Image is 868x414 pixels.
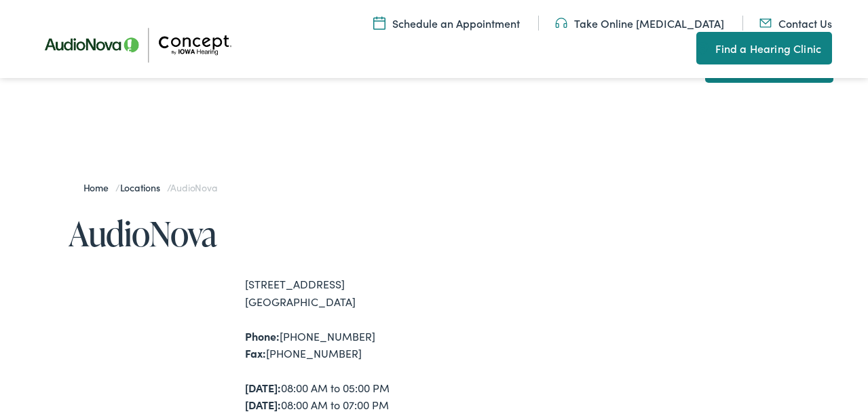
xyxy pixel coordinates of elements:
[245,328,280,343] strong: Phone:
[245,276,434,310] div: [STREET_ADDRESS] [GEOGRAPHIC_DATA]
[83,181,115,194] a: Home
[555,16,567,31] img: utility icon
[120,181,167,194] a: Locations
[170,181,216,194] span: AudioNova
[373,16,520,31] a: Schedule an Appointment
[373,16,385,31] img: A calendar icon to schedule an appointment at Concept by Iowa Hearing.
[759,16,832,31] a: Contact Us
[696,32,832,64] a: Find a Hearing Clinic
[245,328,434,362] div: [PHONE_NUMBER] [PHONE_NUMBER]
[69,214,434,252] h1: AudioNova
[83,181,217,194] span: / /
[759,16,772,31] img: utility icon
[555,16,724,31] a: Take Online [MEDICAL_DATA]
[245,397,281,412] strong: [DATE]:
[696,40,709,56] img: utility icon
[245,345,266,360] strong: Fax:
[245,380,281,395] strong: [DATE]:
